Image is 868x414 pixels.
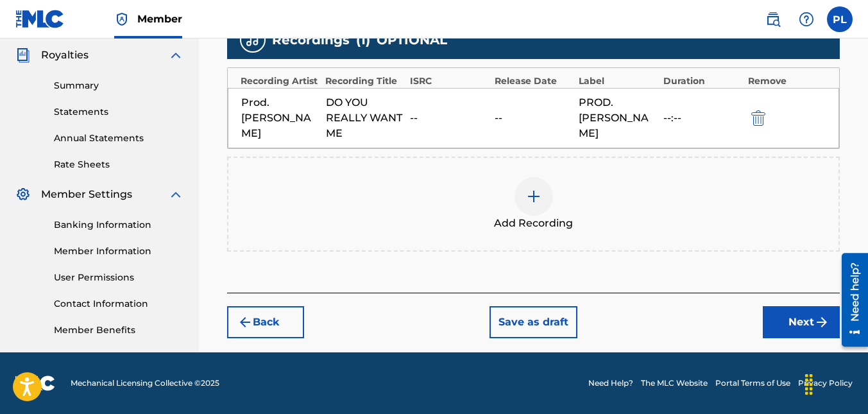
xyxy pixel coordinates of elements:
button: Save as draft [489,306,577,338]
span: OPTIONAL [377,30,447,49]
a: Portal Terms of Use [715,377,790,389]
div: Drag [799,365,819,404]
div: Recording Artist [241,74,319,88]
div: Release Date [495,74,573,88]
a: Member Information [54,245,183,258]
img: 12a2ab48e56ec057fbd8.svg [751,110,765,126]
a: Need Help? [588,377,633,389]
div: Label [579,74,657,88]
div: Remove [748,74,826,88]
div: PROD.[PERSON_NAME] [579,95,657,141]
span: Royalties [41,47,89,63]
div: Recording Title [325,74,404,88]
img: expand [168,47,183,63]
div: ISRC [410,74,488,88]
div: DO YOU REALLY WANT ME [326,95,404,141]
button: Back [227,306,304,338]
img: f7272a7cc735f4ea7f67.svg [814,315,830,330]
a: Statements [54,105,183,119]
span: Member Settings [41,187,132,202]
div: User Menu [827,6,853,32]
span: Member [137,12,182,26]
button: Next [763,306,840,338]
a: Summary [54,79,183,92]
a: Privacy Policy [798,377,853,389]
iframe: Resource Center [832,248,868,352]
div: -- [495,110,573,126]
img: recording [245,32,260,47]
div: --:-- [663,110,742,126]
img: 7ee5dd4eb1f8a8e3ef2f.svg [237,315,253,330]
img: Top Rightsholder [114,12,130,27]
a: The MLC Website [641,377,708,389]
img: expand [168,187,183,202]
a: Banking Information [54,218,183,232]
img: help [799,12,814,27]
iframe: Chat Widget [804,352,868,414]
div: -- [410,110,488,126]
img: Member Settings [15,187,31,202]
span: Mechanical Licensing Collective © 2025 [71,377,219,389]
span: Recordings [272,30,350,49]
img: logo [15,375,55,391]
img: search [765,12,781,27]
span: ( 1 ) [356,30,370,49]
img: MLC Logo [15,10,65,28]
img: add [526,189,541,204]
a: Rate Sheets [54,158,183,171]
a: Public Search [760,6,786,32]
a: User Permissions [54,271,183,284]
span: Add Recording [494,216,573,231]
div: Help [794,6,819,32]
a: Contact Information [54,297,183,311]
div: Duration [663,74,742,88]
img: Royalties [15,47,31,63]
a: Annual Statements [54,132,183,145]
a: Member Benefits [54,323,183,337]
div: Prod.[PERSON_NAME] [241,95,319,141]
